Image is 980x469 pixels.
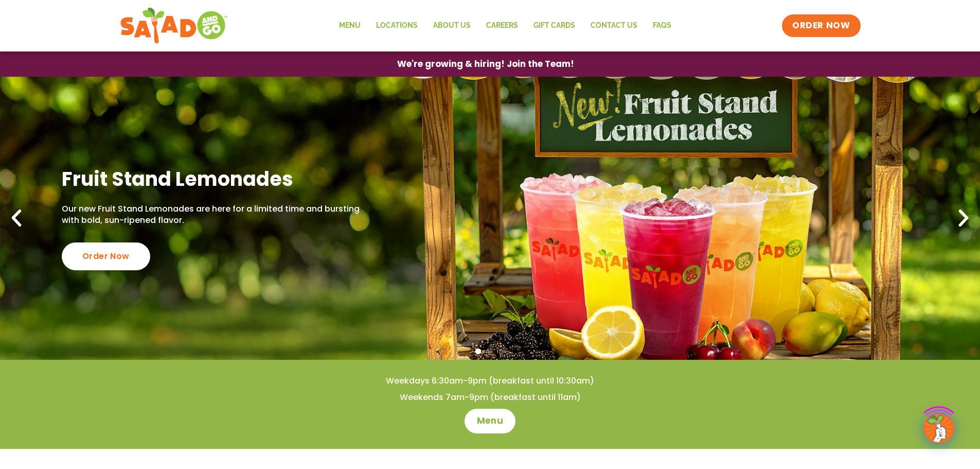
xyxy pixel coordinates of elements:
a: ORDER NOW [782,14,860,37]
img: new-SAG-logo-768×292 [120,5,228,46]
p: Our new Fruit Stand Lemonades are here for a limited time and bursting with bold, sun-ripened fla... [62,203,365,227]
a: Locations [368,14,425,38]
span: Menu [477,415,503,427]
a: Careers [478,14,526,38]
div: Previous slide [5,207,28,230]
a: Menu [465,409,515,433]
a: Menu [331,14,368,38]
a: FAQs [645,14,679,38]
div: Order Now [62,242,150,270]
a: We're growing & hiring! Join the Team! [382,52,590,76]
a: Contact Us [583,14,645,38]
nav: Menu [331,14,679,38]
span: Go to slide 2 [487,349,493,354]
span: ORDER NOW [792,20,850,32]
span: We're growing & hiring! Join the Team! [397,60,574,68]
h4: Weekdays 6:30am-9pm (breakfast until 10:30am) [21,375,959,387]
h2: Fruit Stand Lemonades [62,166,365,192]
a: GIFT CARDS [526,14,583,38]
h4: Weekends 7am-9pm (breakfast until 11am) [21,392,959,403]
a: About Us [425,14,478,38]
div: Next slide [952,207,975,230]
span: Go to slide 3 [499,349,505,354]
span: Go to slide 1 [475,349,481,354]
